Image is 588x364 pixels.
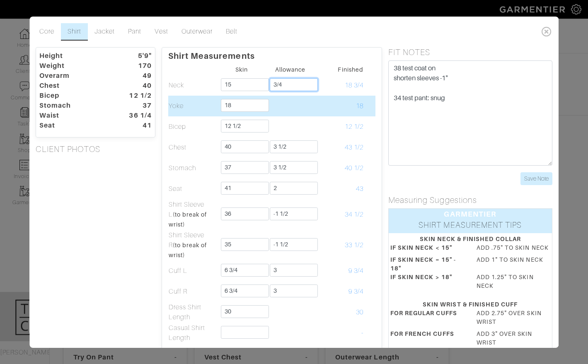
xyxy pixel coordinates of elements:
a: Jacket [88,23,121,41]
td: Shirt Sleeve R [168,230,217,260]
small: Allowance [276,66,306,73]
small: Skin [235,66,248,73]
small: Finished [338,66,363,73]
dt: 40 [116,81,158,91]
td: Yoke [168,96,217,116]
dt: Seat [33,121,116,130]
td: Shirt Sleeve L [168,199,217,230]
dt: Overarm [33,71,116,81]
td: Bicep [168,116,217,137]
td: Neck [168,75,217,96]
th: OBSERVATIONS [168,343,217,363]
dt: IF SKIN NECK < 15" [384,243,470,256]
span: 33 1/2 [345,241,363,249]
span: 43 [356,185,363,193]
td: Stomach [168,158,217,178]
td: Seat [168,178,217,199]
span: 34 1/2 [345,211,363,218]
h5: FIT NOTES [388,47,552,57]
dt: 49 [116,71,158,81]
a: Belt [220,23,244,41]
dd: ADD 1.25" TO SKIN NECK [470,273,557,290]
dt: 5'9" [116,51,158,61]
td: Dress Shirt Length [168,302,217,323]
dt: FOR REGULAR CUFFS [384,309,470,330]
div: SKIN WRIST & FINISHED CUFF [390,300,550,309]
dt: Waist [33,111,116,121]
span: 30 [356,309,363,316]
dt: Stomach [33,101,116,111]
td: Cuff L [168,260,217,281]
p: Shirt Measurements [168,48,375,61]
textarea: 38 test coat on shorten sleeves -1" 34 test pant: snug [388,60,552,166]
span: - [361,329,363,337]
a: Shirt [61,23,88,41]
h5: Measuring Suggestions [388,195,552,205]
small: (to break of wrist) [169,242,207,258]
span: 9 3/4 [348,267,363,275]
input: Save Note [520,172,552,185]
span: 12 1/2 [345,123,363,130]
dt: 12 1/2 [116,91,158,101]
dt: 36 1/4 [116,111,158,121]
dt: 41 [116,121,158,130]
h5: CLIENT PHOTOS [36,144,155,154]
dt: 170 [116,61,158,71]
dt: IF SKIN NECK > 18" [384,273,470,294]
span: 9 3/4 [348,288,363,295]
td: Chest [168,137,217,158]
dd: ADD 2.75" OVER SKIN WRIST [470,309,557,326]
dt: Chest [33,81,116,91]
dd: ADD 3" OVER SKIN WRIST [470,330,557,347]
dt: Height [33,51,116,61]
span: 18 [356,102,363,110]
dt: Weight [33,61,116,71]
div: GARMENTIER [389,209,552,219]
a: Pant [122,23,148,41]
span: 43 1/2 [345,144,363,151]
dd: ADD .75" TO SKIN NECK [470,243,557,252]
td: Casual Shirt Length [168,323,217,343]
span: 18 3/4 [345,82,363,89]
div: SHIRT MEASUREMENT TIPS [389,219,552,233]
a: Outerwear [175,23,219,41]
a: Core [33,23,61,41]
div: SKIN NECK & FINISHED COLLAR [390,235,550,243]
dt: IF SKIN NECK = 15" - 18" [384,256,470,273]
dd: ADD 1" TO SKIN NECK [470,256,557,270]
dt: FOR FRENCH CUFFS [384,330,470,350]
dt: 37 [116,101,158,111]
small: (to break of wrist) [169,211,207,228]
span: 40 1/2 [345,164,363,172]
dt: Bicep [33,91,116,101]
a: Vest [148,23,175,41]
td: Cuff R [168,281,217,302]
